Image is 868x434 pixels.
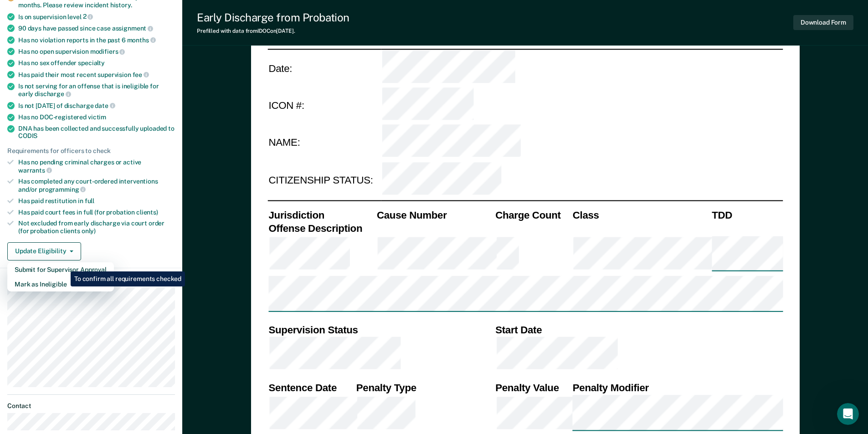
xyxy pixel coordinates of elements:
[18,178,175,193] div: Has completed any court-ordered interventions and/or
[267,323,494,337] th: Supervision Status
[375,209,494,222] th: Cause Number
[18,220,175,235] div: Not excluded from early discharge via court order (for probation clients
[18,13,175,21] div: Is on supervision level
[267,124,381,161] td: NAME:
[18,158,175,174] div: Has no pending criminal charges or active
[571,209,710,222] th: Class
[267,381,355,394] th: Sentence Date
[78,59,105,66] span: specialty
[18,24,175,32] div: 90 days have passed since case
[7,402,175,410] dt: Contact
[85,197,94,204] span: full
[18,167,52,174] span: warrants
[267,209,376,222] th: Jurisdiction
[18,197,175,205] div: Has paid restitution in
[18,36,175,44] div: Has no violation reports in the past 6
[7,262,114,277] button: Submit for Supervisor Approval
[7,242,81,260] button: Update Eligibility
[267,87,381,124] td: ICON #:
[18,209,175,216] div: Has paid court fees in full (for probation
[18,132,37,139] span: CODIS
[18,82,175,98] div: Is not serving for an offense that is ineligible for early
[494,323,783,337] th: Start Date
[133,71,149,78] span: fee
[793,15,853,30] button: Download Form
[18,59,175,67] div: Has no sex offender
[837,403,859,425] iframe: Intercom live chat
[90,48,125,55] span: modifiers
[18,71,175,79] div: Has paid their most recent supervision
[83,13,93,20] span: 2
[494,209,572,222] th: Charge Count
[7,147,175,155] div: Requirements for officers to check
[267,222,376,235] th: Offense Description
[197,11,349,24] div: Early Discharge from Probation
[18,47,175,56] div: Has no open supervision
[112,25,153,32] span: assignment
[136,209,158,216] span: clients)
[267,161,381,199] td: CITIZENSHIP STATUS:
[494,381,572,394] th: Penalty Value
[7,277,114,291] button: Mark as Ineligible
[18,102,175,110] div: Is not [DATE] of discharge
[95,102,115,109] span: date
[711,209,783,222] th: TDD
[197,28,349,34] div: Prefilled with data from IDOC on [DATE] .
[267,49,381,87] td: Date:
[127,36,156,44] span: months
[82,227,96,235] span: only)
[355,381,494,394] th: Penalty Type
[571,381,783,394] th: Penalty Modifier
[35,90,71,97] span: discharge
[18,113,175,121] div: Has no DOC-registered
[39,186,86,193] span: programming
[88,113,106,121] span: victim
[18,125,175,140] div: DNA has been collected and successfully uploaded to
